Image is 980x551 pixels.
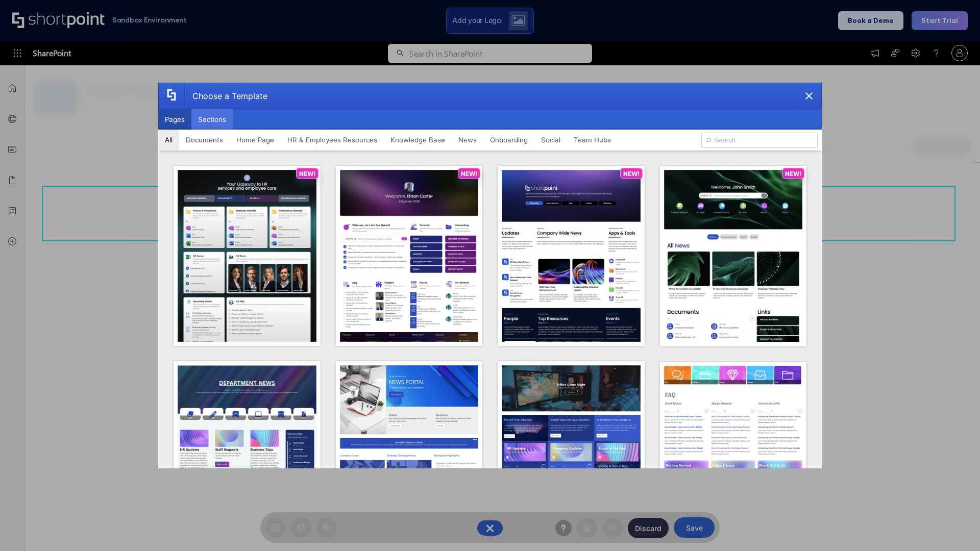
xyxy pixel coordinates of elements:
p: NEW! [299,170,315,178]
div: Choose a Template [184,83,267,109]
p: NEW! [461,170,477,178]
iframe: Chat Widget [929,502,980,551]
p: NEW! [785,170,801,178]
button: HR & Employees Resources [281,130,384,150]
div: template selector [158,83,822,468]
input: Search [701,133,818,148]
button: Pages [158,109,191,130]
button: All [158,130,179,150]
button: Team Hubs [567,130,618,150]
button: Onboarding [483,130,534,150]
button: News [452,130,483,150]
button: Documents [179,130,230,150]
p: NEW! [623,170,640,178]
button: Sections [191,109,233,130]
button: Social [534,130,567,150]
button: Home Page [230,130,281,150]
button: Knowledge Base [384,130,452,150]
